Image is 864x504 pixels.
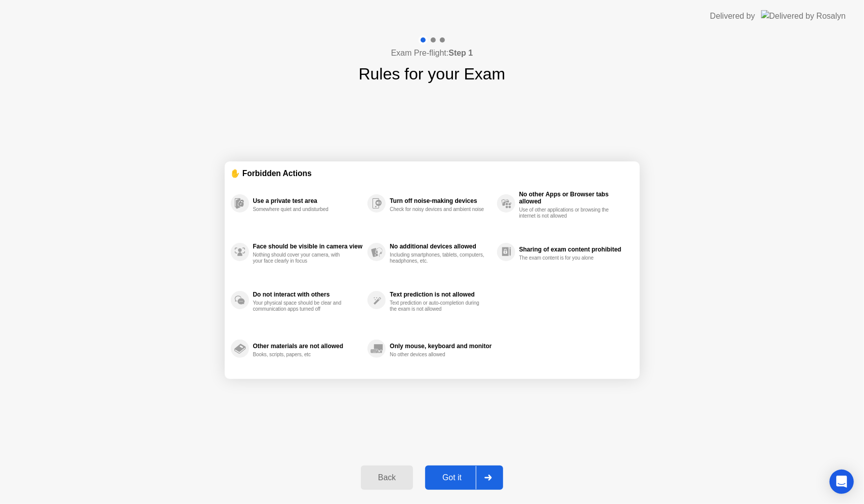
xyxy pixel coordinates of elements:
[710,10,755,22] div: Delivered by
[448,49,473,57] b: Step 1
[390,252,485,264] div: Including smartphones, tablets, computers, headphones, etc.
[519,255,615,261] div: The exam content is for you alone
[519,191,629,205] div: No other Apps or Browser tabs allowed
[364,473,410,482] div: Back
[428,473,476,482] div: Got it
[390,291,491,298] div: Text prediction is not allowed
[253,343,363,350] div: Other materials are not allowed
[519,207,615,219] div: Use of other applications or browsing the internet is not allowed
[390,343,491,350] div: Only mouse, keyboard and monitor
[390,300,485,312] div: Text prediction or auto-completion during the exam is not allowed
[830,470,854,494] div: Open Intercom Messenger
[390,352,485,358] div: No other devices allowed
[253,197,363,204] div: Use a private test area
[253,352,349,358] div: Books, scripts, papers, etc
[253,206,349,213] div: Somewhere quiet and undisturbed
[761,10,846,22] img: Delivered by Rosalyn
[425,466,503,490] button: Got it
[390,206,485,213] div: Check for noisy devices and ambient noise
[253,252,349,264] div: Nothing should cover your camera, with your face clearly in focus
[519,246,629,253] div: Sharing of exam content prohibited
[253,243,363,250] div: Face should be visible in camera view
[361,466,413,490] button: Back
[391,47,473,59] h4: Exam Pre-flight:
[253,291,363,298] div: Do not interact with others
[253,300,349,312] div: Your physical space should be clear and communication apps turned off
[359,62,506,86] h1: Rules for your Exam
[390,243,491,250] div: No additional devices allowed
[231,167,634,179] div: ✋ Forbidden Actions
[390,197,491,204] div: Turn off noise-making devices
